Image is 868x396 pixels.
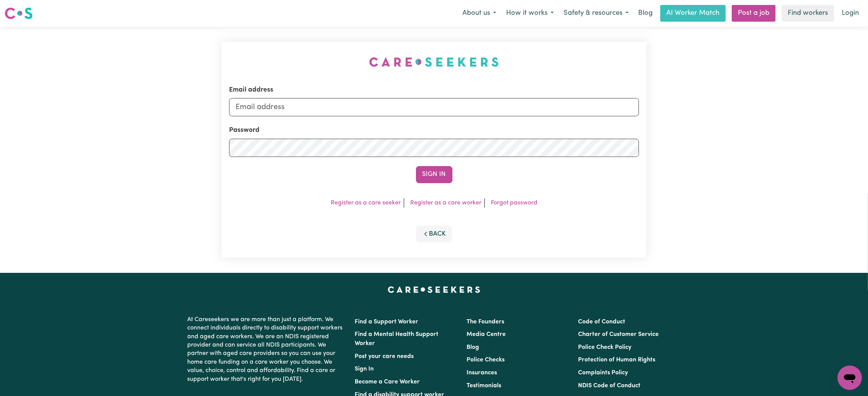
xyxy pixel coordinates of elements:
a: Police Check Policy [578,344,631,350]
p: At Careseekers we are more than just a platform. We connect individuals directly to disability su... [188,312,346,386]
button: Back [416,226,452,242]
a: Media Centre [467,331,506,337]
label: Email address [229,85,273,95]
button: Safety & resources [559,5,634,21]
button: About us [457,5,501,21]
a: Register as a care worker [410,200,481,206]
a: Careseekers logo [5,5,33,22]
a: Become a Care Worker [355,379,420,385]
input: Email address [229,98,639,116]
a: The Founders [467,319,504,325]
a: Charter of Customer Service [578,331,659,337]
a: Login [837,5,863,22]
button: How it works [501,5,559,21]
a: Protection of Human Rights [578,357,655,363]
a: Find a Mental Health Support Worker [355,331,439,347]
a: Blog [467,344,479,350]
a: Code of Conduct [578,319,625,325]
a: Register as a care seeker [331,200,401,206]
iframe: Button to launch messaging window, conversation in progress [838,366,862,390]
a: Find workers [782,5,834,22]
a: Forgot password [491,200,537,206]
a: Insurances [467,370,497,376]
a: Post your care needs [355,353,414,360]
a: Blog [634,5,657,22]
a: Complaints Policy [578,370,628,376]
a: Police Checks [467,357,505,363]
a: AI Worker Match [660,5,726,22]
button: Sign In [416,166,452,183]
a: Careseekers home page [388,287,480,293]
a: Sign In [355,366,374,372]
a: Testimonials [467,383,501,389]
a: NDIS Code of Conduct [578,383,640,389]
a: Find a Support Worker [355,319,419,325]
a: Post a job [732,5,776,22]
label: Password [229,125,260,135]
img: Careseekers logo [5,6,33,20]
